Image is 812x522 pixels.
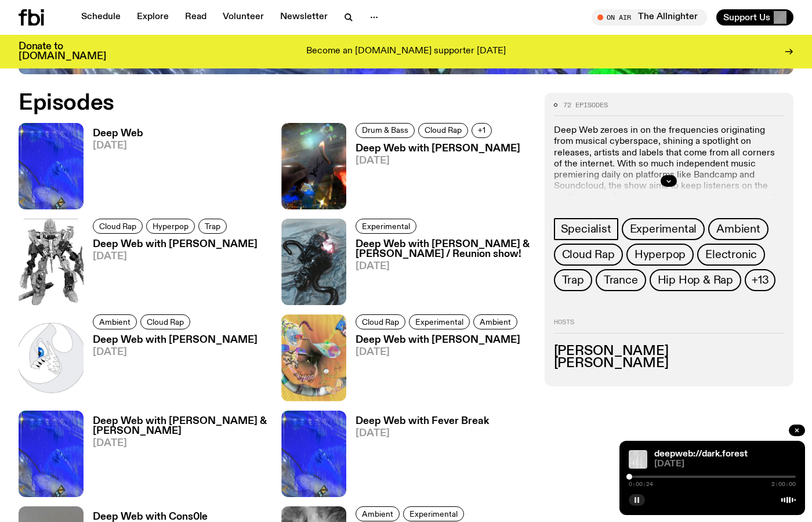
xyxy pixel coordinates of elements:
[273,9,335,26] a: Newsletter
[178,9,213,26] a: Read
[281,411,346,497] img: An abstract artwork, in bright blue with amorphous shapes, illustrated shimmers and small drawn c...
[473,314,517,329] a: Ambient
[147,318,184,327] span: Cloud Rap
[654,460,796,469] span: [DATE]
[716,9,793,26] button: Support Us
[93,129,143,139] h3: Deep Web
[93,416,267,436] h3: Deep Web with [PERSON_NAME] & [PERSON_NAME]
[99,318,130,327] span: Ambient
[752,274,768,287] span: +13
[362,318,399,327] span: Cloud Rap
[346,335,521,401] a: Deep Web with [PERSON_NAME][DATE]
[356,144,520,154] h3: Deep Web with [PERSON_NAME]
[306,46,506,57] p: Become an [DOMAIN_NAME] supporter [DATE]
[562,248,615,261] span: Cloud Rap
[356,123,415,138] a: Drum & Bass
[708,218,768,240] a: Ambient
[561,223,611,235] span: Specialist
[19,93,531,114] h2: Episodes
[356,240,530,259] h3: Deep Web with [PERSON_NAME] & [PERSON_NAME] / Reunion show!
[84,416,267,497] a: Deep Web with [PERSON_NAME] & [PERSON_NAME][DATE]
[629,481,653,487] span: 0:00:24
[654,449,748,459] a: deepweb://dark.forest
[356,262,530,271] span: [DATE]
[93,314,137,329] a: Ambient
[346,240,530,305] a: Deep Web with [PERSON_NAME] & [PERSON_NAME] / Reunion show![DATE]
[658,274,733,287] span: Hip Hop & Rap
[19,42,106,61] h3: Donate to [DOMAIN_NAME]
[596,269,646,291] a: Trance
[723,12,770,23] span: Support Us
[356,506,400,521] a: Ambient
[622,218,705,240] a: Experimental
[99,222,136,230] span: Cloud Rap
[554,357,784,370] h3: [PERSON_NAME]
[84,335,258,401] a: Deep Web with [PERSON_NAME][DATE]
[554,125,784,215] p: Deep Web zeroes in on the frequencies originating from musical cyberspace, shining a spotlight on...
[93,240,258,249] h3: Deep Web with [PERSON_NAME]
[19,123,84,209] img: An abstract artwork, in bright blue with amorphous shapes, illustrated shimmers and small drawn c...
[93,438,267,448] span: [DATE]
[216,9,271,26] a: Volunteer
[19,411,84,497] img: An abstract artwork, in bright blue with amorphous shapes, illustrated shimmers and small drawn c...
[362,222,410,230] span: Experimental
[93,335,258,345] h3: Deep Web with [PERSON_NAME]
[93,512,208,522] h3: Deep Web with Cons0le
[705,248,757,261] span: Electronic
[74,9,128,26] a: Schedule
[409,314,470,329] a: Experimental
[356,314,405,329] a: Cloud Rap
[93,252,258,262] span: [DATE]
[592,9,707,26] button: On AirThe Allnighter
[356,156,520,166] span: [DATE]
[650,269,741,291] a: Hip Hop & Rap
[425,126,462,135] span: Cloud Rap
[418,123,468,138] a: Cloud Rap
[346,144,520,209] a: Deep Web with [PERSON_NAME][DATE]
[146,219,195,234] a: Hyperpop
[84,129,143,209] a: Deep Web[DATE]
[478,126,485,135] span: +1
[356,429,489,438] span: [DATE]
[415,318,463,327] span: Experimental
[198,219,227,234] a: Trap
[153,222,188,230] span: Hyperpop
[562,274,584,287] span: Trap
[563,102,608,108] span: 72 episodes
[472,123,492,138] button: +1
[716,223,760,235] span: Ambient
[362,509,393,518] span: Ambient
[346,416,489,497] a: Deep Web with Fever Break[DATE]
[630,223,697,235] span: Experimental
[554,269,592,291] a: Trap
[93,347,258,357] span: [DATE]
[635,248,686,261] span: Hyperpop
[771,481,796,487] span: 2:00:00
[205,222,220,230] span: Trap
[356,416,489,426] h3: Deep Web with Fever Break
[554,345,784,358] h3: [PERSON_NAME]
[356,335,521,345] h3: Deep Web with [PERSON_NAME]
[626,244,694,266] a: Hyperpop
[745,269,775,291] button: +13
[356,347,521,357] span: [DATE]
[604,274,638,287] span: Trance
[93,219,143,234] a: Cloud Rap
[554,218,618,240] a: Specialist
[629,450,647,469] img: An ASCII text art image of a forest.
[697,244,765,266] a: Electronic
[554,319,784,333] h2: Hosts
[403,506,464,521] a: Experimental
[480,318,511,327] span: Ambient
[130,9,176,26] a: Explore
[84,240,258,305] a: Deep Web with [PERSON_NAME][DATE]
[140,314,190,329] a: Cloud Rap
[93,141,143,151] span: [DATE]
[409,509,458,518] span: Experimental
[356,219,416,234] a: Experimental
[554,244,623,266] a: Cloud Rap
[362,126,408,135] span: Drum & Bass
